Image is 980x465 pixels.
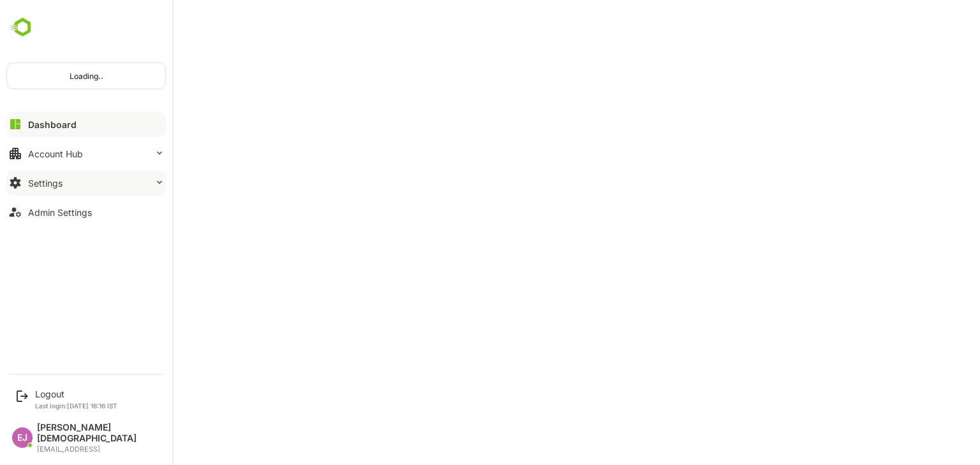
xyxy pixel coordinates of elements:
div: Admin Settings [28,207,92,218]
div: EJ [12,427,33,448]
div: Dashboard [28,119,77,130]
div: Settings [28,178,63,189]
div: [EMAIL_ADDRESS] [37,445,160,454]
div: [PERSON_NAME][DEMOGRAPHIC_DATA] [37,422,160,444]
button: Account Hub [6,141,166,166]
img: undefinedjpg [6,15,39,39]
p: Last login: [DATE] 16:16 IST [35,402,117,410]
button: Admin Settings [6,199,166,225]
div: Loading.. [7,63,165,89]
div: Account Hub [28,148,83,159]
div: Logout [35,389,117,399]
button: Settings [6,170,166,196]
button: Dashboard [6,111,166,137]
